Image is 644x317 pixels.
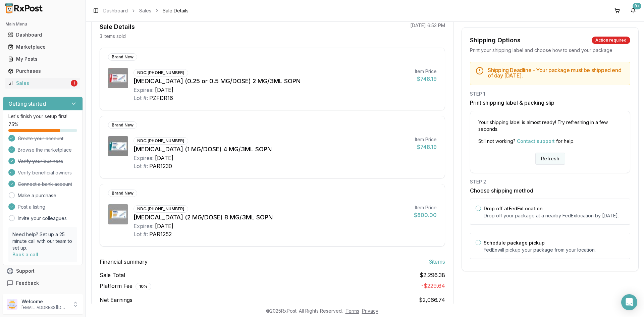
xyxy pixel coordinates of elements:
button: Marketplace [3,42,83,52]
button: Sales1 [3,78,83,89]
img: RxPost Logo [3,3,46,13]
span: $2,296.38 [420,271,445,279]
div: [DATE] [155,222,173,230]
div: PAR1230 [149,162,172,170]
button: Dashboard [3,30,83,40]
a: Privacy [362,308,378,314]
img: Ozempic (0.25 or 0.5 MG/DOSE) 2 MG/3ML SOPN [108,68,128,88]
label: Schedule package pickup [484,240,545,246]
div: PZFDR16 [149,94,173,102]
div: My Posts [8,56,77,62]
div: Purchases [8,68,77,74]
div: Item Price [414,204,437,211]
div: Lot #: [133,162,148,170]
div: NDC: [PHONE_NUMBER] [133,205,188,213]
p: FedEx will pickup your package from your location. [484,247,625,253]
a: Sales1 [5,77,80,89]
div: STEP 1 [470,91,630,97]
div: Item Price [415,136,437,143]
label: Drop off at FedEx Location [484,206,543,211]
div: Action required [592,37,630,44]
div: Expires: [133,222,154,230]
button: Refresh [535,153,565,165]
div: $800.00 [414,211,437,219]
span: Platform Fee [100,282,151,290]
button: Purchases [3,66,83,76]
span: Post a listing [18,204,45,210]
span: Feedback [16,280,39,286]
span: Financial summary [100,258,148,266]
div: Lot #: [133,230,148,238]
span: Sale Total [100,271,125,279]
p: 3 items sold [100,33,126,40]
a: Make a purchase [18,192,56,199]
p: [EMAIL_ADDRESS][DOMAIN_NAME] [21,305,68,310]
div: Sale Details [100,22,135,32]
span: Create your account [18,135,63,142]
div: $748.19 [415,75,437,83]
h2: Main Menu [5,21,80,27]
span: 75 % [8,121,18,128]
p: [DATE] 6:53 PM [410,22,445,29]
p: Welcome [21,298,68,305]
a: Terms [345,308,359,314]
div: [DATE] [155,154,173,162]
button: Support [3,265,83,277]
div: Lot #: [133,94,148,102]
div: Brand New [108,190,137,197]
div: [DATE] [155,86,173,94]
a: Marketplace [5,41,80,53]
div: NDC: [PHONE_NUMBER] [133,137,188,145]
a: Purchases [5,65,80,77]
span: $2,066.74 [419,297,445,303]
div: Item Price [415,68,437,75]
span: - $229.64 [421,282,445,289]
div: STEP 2 [470,178,630,185]
a: Dashboard [103,7,128,14]
a: Dashboard [5,29,80,41]
div: 1 [71,80,77,87]
button: 9+ [628,5,639,16]
span: 3 item s [429,258,445,266]
div: Brand New [108,53,137,61]
span: Net Earnings [100,296,132,304]
h5: Shipping Deadline - Your package must be shipped end of day [DATE] . [488,67,625,78]
img: Ozempic (1 MG/DOSE) 4 MG/3ML SOPN [108,136,128,156]
button: My Posts [3,54,83,64]
p: Let's finish your setup first! [8,113,77,120]
div: Brand New [108,121,137,129]
a: Sales [139,7,151,14]
div: Expires: [133,86,154,94]
a: Invite your colleagues [18,215,67,222]
div: Open Intercom Messenger [621,294,637,310]
div: Shipping Options [470,36,521,45]
span: Verify your business [18,158,63,165]
span: Sale Details [163,7,189,14]
p: Your shipping label is almost ready! Try refreshing in a few seconds. [478,119,622,133]
span: Browse the marketplace [18,147,72,153]
h3: Choose shipping method [470,187,630,195]
div: Sales [8,80,69,87]
nav: breadcrumb [103,7,189,14]
a: Book a call [12,252,38,257]
img: Ozempic (2 MG/DOSE) 8 MG/3ML SOPN [108,204,128,224]
p: Drop off your package at a nearby FedEx location by [DATE] . [484,212,625,219]
h3: Print shipping label & packing slip [470,99,630,107]
div: NDC: [PHONE_NUMBER] [133,69,188,76]
div: Print your shipping label and choose how to send your package [470,47,630,54]
div: 9+ [633,3,641,9]
a: My Posts [5,53,80,65]
div: PAR1252 [149,230,172,238]
span: Connect a bank account [18,181,72,188]
div: Expires: [133,154,154,162]
div: [MEDICAL_DATA] (2 MG/DOSE) 8 MG/3ML SOPN [133,213,409,222]
div: [MEDICAL_DATA] (1 MG/DOSE) 4 MG/3ML SOPN [133,145,410,154]
button: Feedback [3,277,83,289]
p: Still not working? for help. [478,138,622,145]
img: User avatar [7,299,17,310]
div: 10 % [136,283,151,290]
div: [MEDICAL_DATA] (0.25 or 0.5 MG/DOSE) 2 MG/3ML SOPN [133,76,410,86]
p: Need help? Set up a 25 minute call with our team to set up. [12,231,73,251]
div: Dashboard [8,32,77,38]
div: $748.19 [415,143,437,151]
